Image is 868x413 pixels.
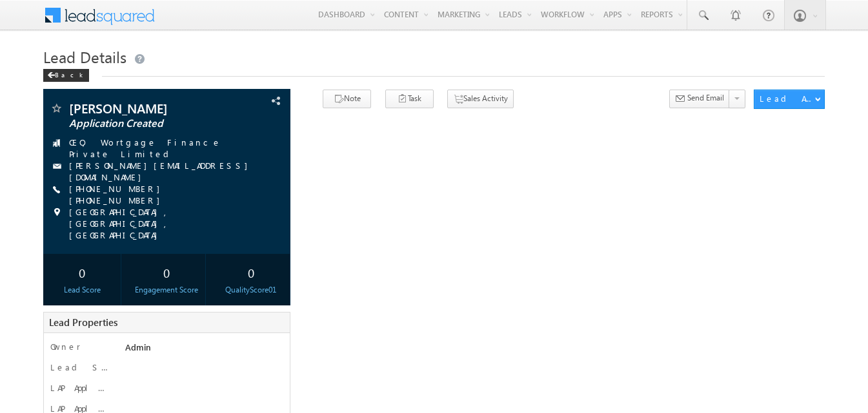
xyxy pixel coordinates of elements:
[69,183,268,206] span: [PHONE_NUMBER] [PHONE_NUMBER]
[131,284,202,296] div: Engagement Score
[43,68,96,79] a: Back
[447,90,514,108] button: Sales Activity
[43,69,89,82] div: Back
[50,361,109,373] label: Lead Source
[687,92,724,104] span: Send Email
[69,117,221,130] span: Application Created
[50,341,81,352] label: Owner
[669,90,730,108] button: Send Email
[216,260,287,284] div: 0
[46,260,117,284] div: 0
[46,284,117,296] div: Lead Score
[69,102,221,115] span: [PERSON_NAME]
[125,341,151,352] span: Admin
[216,284,287,296] div: QualityScore01
[131,260,202,284] div: 0
[43,46,126,67] span: Lead Details
[69,160,254,182] a: [PERSON_NAME][EMAIL_ADDRESS][DOMAIN_NAME]
[50,382,109,394] label: LAP Application Status
[754,90,825,109] button: Lead Actions
[69,206,268,241] span: [GEOGRAPHIC_DATA], [GEOGRAPHIC_DATA], [GEOGRAPHIC_DATA]
[760,93,814,104] div: Lead Actions
[323,90,371,108] button: Note
[385,90,434,108] button: Task
[49,316,117,329] span: Lead Properties
[69,137,268,160] span: CEO, Wortgage Finance Private Limited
